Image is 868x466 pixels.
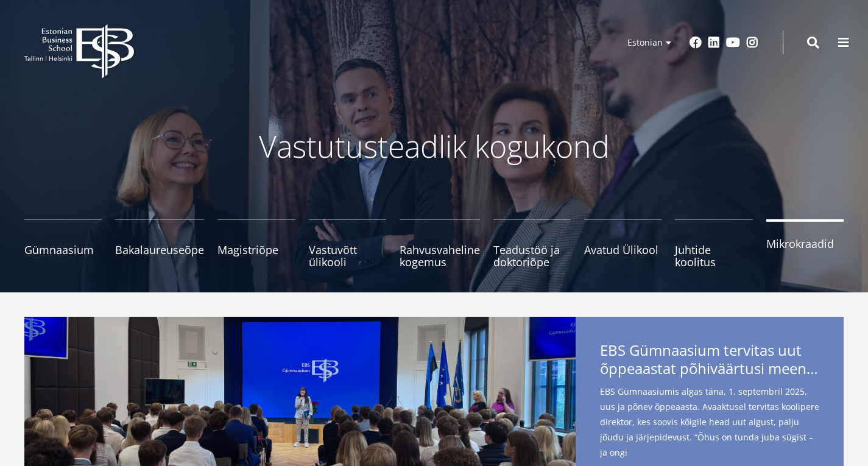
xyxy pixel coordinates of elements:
[217,219,295,268] a: Magistriõpe
[493,219,571,268] a: Teadustöö ja doktoriõpe
[766,238,844,250] span: Mikrokraadid
[600,359,819,378] span: õppeaastat põhiväärtusi meenutades
[400,244,480,268] span: Rahvusvaheline kogemus
[726,37,740,49] a: Youtube
[309,219,386,268] a: Vastuvõtt ülikooli
[708,37,720,49] a: Linkedin
[400,219,480,268] a: Rahvusvaheline kogemus
[675,219,752,268] a: Juhtide koolitus
[309,244,386,268] span: Vastuvõtt ülikooli
[766,219,844,268] a: Mikrokraadid
[217,244,295,256] span: Magistriõpe
[24,244,102,256] span: Gümnaasium
[584,244,662,256] span: Avatud Ülikool
[690,37,702,49] a: Facebook
[115,244,204,256] span: Bakalaureuseõpe
[746,37,758,49] a: Instagram
[584,219,662,268] a: Avatud Ülikool
[493,244,571,268] span: Teadustöö ja doktoriõpe
[115,219,204,268] a: Bakalaureuseõpe
[675,244,752,268] span: Juhtide koolitus
[111,128,757,164] p: Vastutusteadlik kogukond
[600,341,819,381] span: EBS Gümnaasium tervitas uut
[24,219,102,268] a: Gümnaasium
